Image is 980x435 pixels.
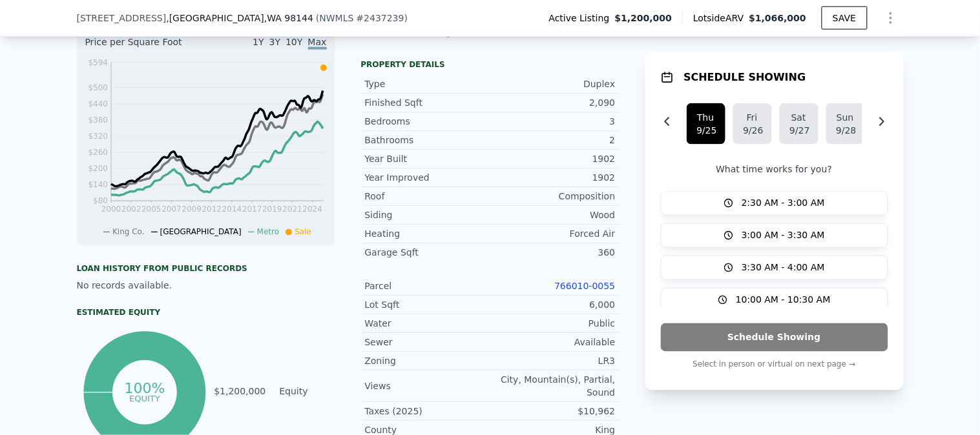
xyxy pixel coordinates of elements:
[490,115,616,128] div: 3
[697,111,715,124] div: Thu
[77,307,335,318] div: Estimated Equity
[320,13,354,23] span: NWMLS
[661,357,888,372] p: Select in person or virtual on next page →
[365,190,490,203] div: Roof
[790,111,808,124] div: Sat
[257,228,279,237] span: Metro
[490,77,616,90] div: Duplex
[490,152,616,165] div: 1902
[490,317,616,330] div: Public
[693,12,749,25] span: Lotside ARV
[121,205,141,214] tspan: 2002
[697,124,715,137] div: 9/25
[490,171,616,184] div: 1902
[878,5,904,31] button: Show Options
[213,384,266,398] td: $1,200,000
[742,229,825,242] span: 3:00 AM - 3:30 AM
[88,132,108,141] tspan: $320
[160,228,242,237] span: [GEOGRAPHIC_DATA]
[490,96,616,109] div: 2,090
[736,294,831,307] span: 10:00 AM - 10:30 AM
[88,100,108,109] tspan: $440
[77,12,167,25] span: [STREET_ADDRESS]
[490,298,616,311] div: 6,000
[733,103,772,145] button: Fri9/26
[88,83,108,92] tspan: $500
[790,124,808,137] div: 9/27
[77,263,335,274] div: Loan history from public records
[365,317,490,330] div: Water
[822,6,867,30] button: SAVE
[101,205,121,214] tspan: 2000
[88,148,108,157] tspan: $260
[742,197,825,210] span: 2:30 AM - 3:00 AM
[166,12,313,25] span: , [GEOGRAPHIC_DATA]
[490,354,616,367] div: LR3
[253,37,264,47] span: 1Y
[661,288,888,312] button: 10:00 AM - 10:30 AM
[742,261,825,274] span: 3:30 AM - 4:00 AM
[277,384,335,398] td: Equity
[490,246,616,259] div: 360
[125,380,165,396] tspan: 100%
[490,208,616,221] div: Wood
[490,227,616,240] div: Forced Air
[162,205,182,214] tspan: 2007
[549,12,615,25] span: Active Listing
[490,336,616,349] div: Available
[365,279,490,292] div: Parcel
[202,205,222,214] tspan: 2012
[365,115,490,128] div: Bedrooms
[365,354,490,367] div: Zoning
[490,190,616,203] div: Composition
[269,37,280,47] span: 3Y
[365,77,490,90] div: Type
[661,191,888,216] button: 2:30 AM - 3:00 AM
[112,228,145,237] span: King Co.
[88,58,108,67] tspan: $594
[85,35,206,56] div: Price per Square Foot
[744,111,762,124] div: Fri
[357,13,404,23] span: # 2437239
[308,37,327,50] span: Max
[141,205,162,214] tspan: 2005
[490,405,616,418] div: $10,962
[316,12,408,25] div: ( )
[365,405,490,418] div: Taxes (2025)
[661,223,888,248] button: 3:00 AM - 3:30 AM
[365,208,490,221] div: Siding
[88,181,108,190] tspan: $140
[365,152,490,165] div: Year Built
[93,197,108,206] tspan: $80
[365,227,490,240] div: Heating
[749,13,807,23] span: $1,066,000
[365,298,490,311] div: Lot Sqft
[365,246,490,259] div: Garage Sqft
[661,163,888,176] p: What time works for you?
[554,281,615,291] a: 766010-0055
[286,37,302,47] span: 10Y
[687,103,725,145] button: Thu9/25
[262,205,282,214] tspan: 2019
[490,134,616,147] div: 2
[490,373,616,399] div: City, Mountain(s), Partial, Sound
[615,12,672,25] span: $1,200,000
[837,111,855,124] div: Sun
[282,205,302,214] tspan: 2021
[242,205,262,214] tspan: 2017
[365,336,490,349] div: Sewer
[661,323,888,352] button: Schedule Showing
[88,116,108,125] tspan: $380
[744,124,762,137] div: 9/26
[302,205,322,214] tspan: 2024
[365,96,490,109] div: Finished Sqft
[661,256,888,280] button: 3:30 AM - 4:00 AM
[365,134,490,147] div: Bathrooms
[77,279,335,292] div: No records available.
[182,205,202,214] tspan: 2009
[837,124,855,137] div: 9/28
[361,59,620,70] div: Property details
[130,394,161,403] tspan: equity
[365,171,490,184] div: Year Improved
[222,205,242,214] tspan: 2014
